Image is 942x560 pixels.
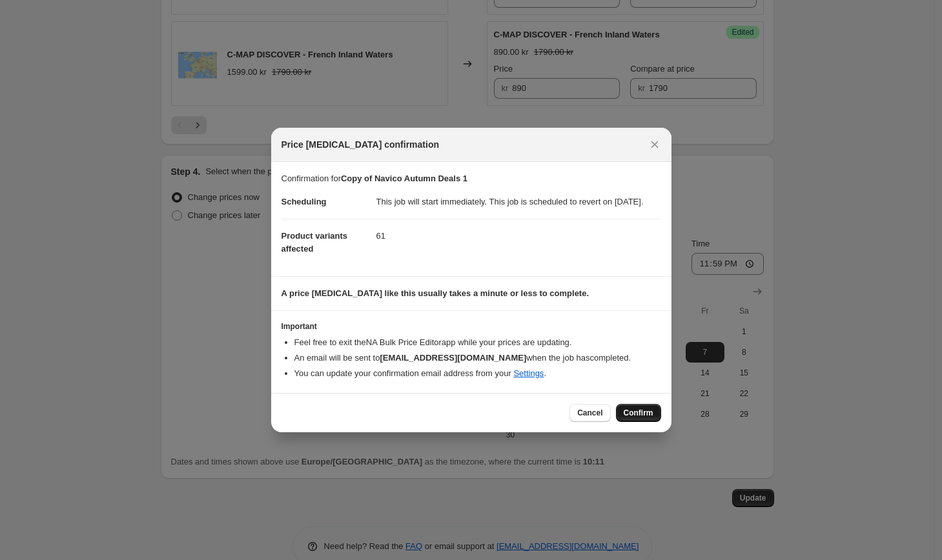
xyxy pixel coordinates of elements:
h3: Important [282,321,661,332]
p: Confirmation for [282,172,661,185]
button: Close [646,135,664,154]
span: Price [MEDICAL_DATA] confirmation [282,138,440,151]
span: Confirm [624,408,653,418]
dd: 61 [376,219,661,253]
b: [EMAIL_ADDRESS][DOMAIN_NAME] [380,353,526,363]
li: You can update your confirmation email address from your . [294,367,661,380]
b: A price [MEDICAL_DATA] like this usually takes a minute or less to complete. [282,288,589,298]
li: An email will be sent to when the job has completed . [294,352,661,365]
button: Cancel [569,404,610,422]
b: Copy of Navico Autumn Deals 1 [341,174,467,183]
span: Cancel [577,408,602,418]
li: Feel free to exit the NA Bulk Price Editor app while your prices are updating. [294,336,661,349]
dd: This job will start immediately. This job is scheduled to revert on [DATE]. [376,185,661,219]
button: Confirm [616,404,661,422]
span: Product variants affected [282,231,348,254]
a: Settings [513,368,544,378]
span: Scheduling [282,197,327,206]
